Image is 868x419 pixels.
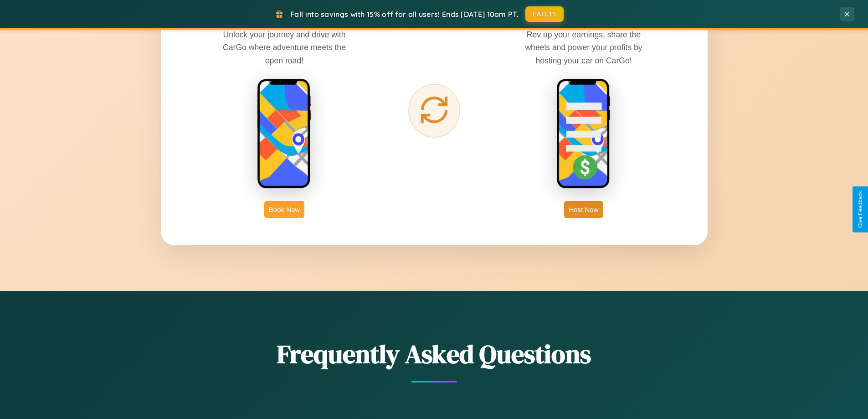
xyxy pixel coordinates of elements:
button: FALL15 [525,6,564,22]
div: Give Feedback [857,191,863,228]
h2: Frequently Asked Questions [161,336,708,372]
img: rent phone [257,78,312,190]
button: Host Now [564,201,603,218]
button: Book Now [264,201,304,218]
img: host phone [556,78,611,190]
p: Rev up your earnings, share the wheels and power your profits by hosting your car on CarGo! [515,28,652,67]
p: Unlock your journey and drive with CarGo where adventure meets the open road! [216,28,353,67]
span: Fall into savings with 15% off for all users! Ends [DATE] 10am PT. [290,10,519,19]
